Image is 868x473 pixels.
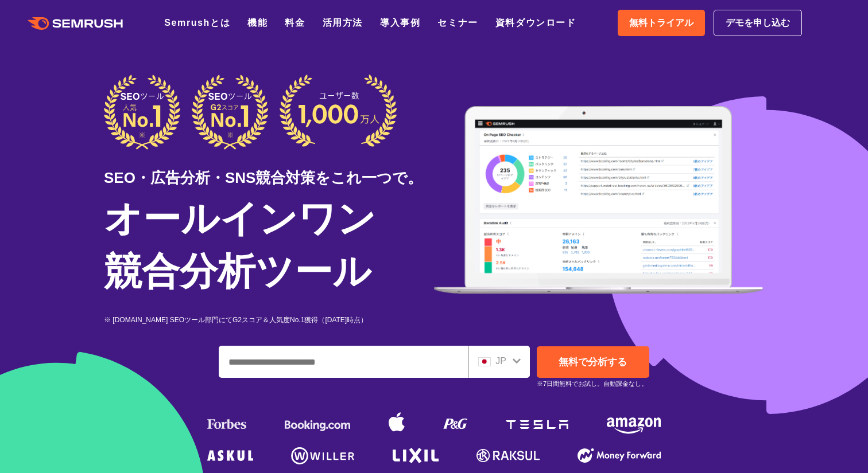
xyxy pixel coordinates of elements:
[537,378,648,389] small: ※7日間無料でお試し。自動課金なし。
[247,18,268,28] a: 機能
[104,150,434,189] div: SEO・広告分析・SNS競合対策をこれ一つで。
[629,15,693,30] span: 無料トライアル
[559,357,627,368] span: 無料で分析する
[618,10,705,36] a: 無料トライアル
[219,346,468,377] input: ドメイン、キーワードまたはURLを入力してください
[285,18,305,28] a: 料金
[104,192,434,298] h1: オールインワン 競合分析ツール
[714,10,802,36] a: デモを申し込む
[104,315,434,326] div: ※ [DOMAIN_NAME] SEOツール部門にてG2スコア＆人気度No.1獲得（[DATE]時点）
[380,18,420,28] a: 導入事例
[537,346,649,378] a: 無料で分析する
[323,18,363,28] a: 活用方法
[164,18,230,28] a: Semrushとは
[437,18,478,28] a: セミナー
[495,356,506,366] span: JP
[726,15,790,30] span: デモを申し込む
[495,18,576,28] a: 資料ダウンロード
